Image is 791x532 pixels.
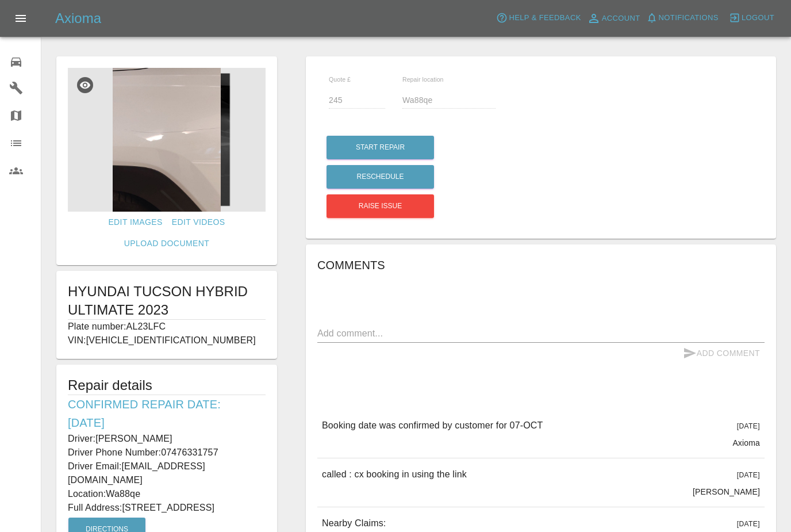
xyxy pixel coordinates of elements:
[327,165,434,189] button: Reschedule
[68,460,266,487] p: Driver Email: [EMAIL_ADDRESS][DOMAIN_NAME]
[68,376,266,395] h5: Repair details
[68,446,266,460] p: Driver Phone Number: 07476331757
[103,212,167,233] a: Edit Images
[7,5,34,32] button: Open drawer
[68,487,266,501] p: Location: Wa88qe
[327,194,434,218] button: Raise issue
[167,212,230,233] a: Edit Videos
[726,9,777,27] button: Logout
[68,282,266,319] h1: HYUNDAI TUCSON HYBRID ULTIMATE 2023
[55,9,101,28] h5: Axioma
[602,12,640,25] span: Account
[322,419,543,433] p: Booking date was confirmed by customer for 07-OCT
[327,136,434,159] button: Start Repair
[68,432,266,446] p: Driver: [PERSON_NAME]
[322,468,467,481] p: called : cx booking in using the link
[509,12,581,25] span: Help & Feedback
[742,12,774,25] span: Logout
[693,486,760,497] p: [PERSON_NAME]
[68,334,266,347] p: VIN: [VEHICLE_IDENTIFICATION_NUMBER]
[68,68,266,212] img: 3a9fb908-6368-43dc-9e59-fe38bc505094
[317,256,765,274] h6: Comments
[120,233,214,254] a: Upload Document
[659,12,719,25] span: Notifications
[737,422,760,430] span: [DATE]
[493,9,583,27] button: Help & Feedback
[732,437,760,449] p: Axioma
[643,9,721,27] button: Notifications
[737,520,760,528] span: [DATE]
[68,395,266,432] h6: Confirmed Repair Date: [DATE]
[68,320,266,334] p: Plate number: AL23LFC
[737,471,760,479] span: [DATE]
[329,76,351,83] span: Quote £
[402,76,444,83] span: Repair location
[584,9,643,28] a: Account
[68,501,266,515] p: Full Address: [STREET_ADDRESS]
